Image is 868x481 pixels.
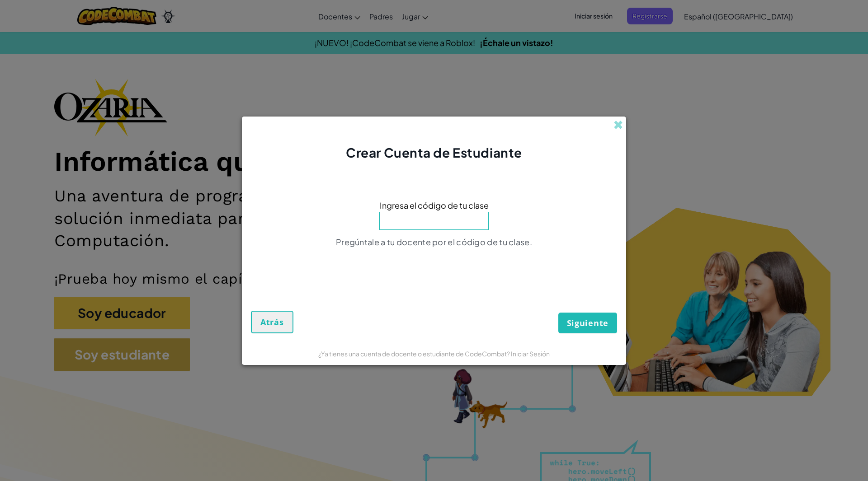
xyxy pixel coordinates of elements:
[346,145,522,160] span: Crear Cuenta de Estudiante
[336,237,532,247] span: Pregúntale a tu docente por el código de tu clase.
[567,318,609,328] span: Siguiente
[380,199,489,212] span: Ingresa el código de tu clase
[511,350,550,358] a: Iniciar Sesión
[318,350,511,358] span: ¿Ya tienes una cuenta de docente o estudiante de CodeCombat?
[251,311,293,333] button: Atrás
[558,313,617,333] button: Siguiente
[260,317,284,327] span: Atrás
